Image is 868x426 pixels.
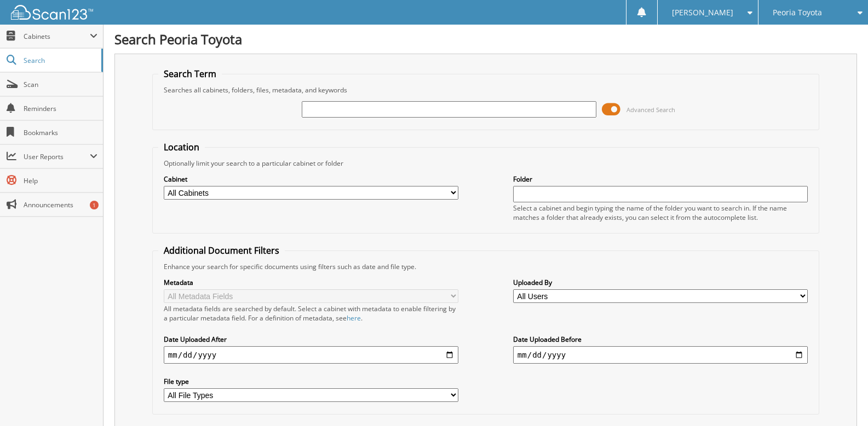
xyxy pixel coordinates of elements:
[90,201,99,209] div: 1
[24,152,90,161] span: User Reports
[158,159,813,168] div: Optionally limit your search to a particular cabinet or folder
[24,176,97,185] span: Help
[24,104,97,113] span: Reminders
[24,56,96,65] span: Search
[114,30,857,48] h1: Search Peoria Toyota
[24,128,97,137] span: Bookmarks
[626,106,675,114] span: Advanced Search
[158,85,813,95] div: Searches all cabinets, folders, files, metadata, and keywords
[24,80,97,89] span: Scan
[11,5,93,20] img: scan123-logo-white.svg
[158,141,205,153] legend: Location
[672,9,733,16] span: [PERSON_NAME]
[164,346,458,364] input: start
[164,304,458,323] div: All metadata fields are searched by default. Select a cabinet with metadata to enable filtering b...
[513,278,808,287] label: Uploaded By
[158,262,813,271] div: Enhance your search for specific documents using filters such as date and file type.
[513,203,808,222] div: Select a cabinet and begin typing the name of the folder you want to search in. If the name match...
[24,32,90,41] span: Cabinets
[773,9,822,16] span: Peoria Toyota
[158,68,222,80] legend: Search Term
[513,335,808,344] label: Date Uploaded Before
[347,313,361,323] a: here
[164,278,458,287] label: Metadata
[164,335,458,344] label: Date Uploaded After
[164,377,458,386] label: File type
[24,200,97,209] span: Announcements
[158,244,285,256] legend: Additional Document Filters
[513,174,808,184] label: Folder
[164,174,458,184] label: Cabinet
[513,346,808,364] input: end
